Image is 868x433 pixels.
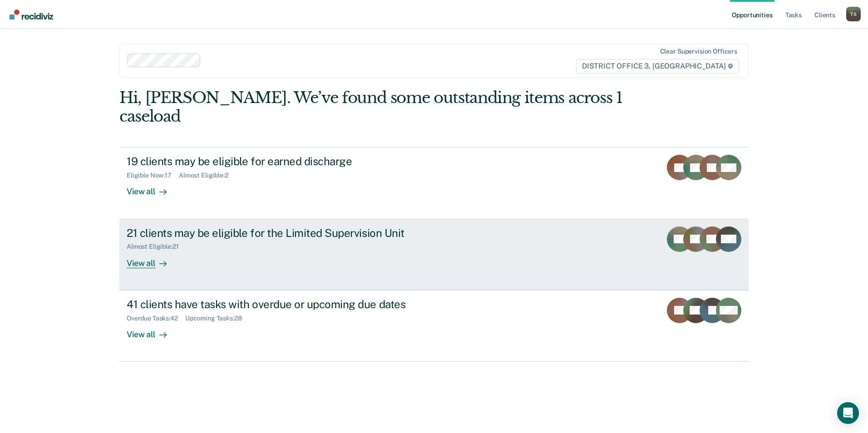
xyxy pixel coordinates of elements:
a: 19 clients may be eligible for earned dischargeEligible Now:17Almost Eligible:2View all [119,147,749,219]
div: Upcoming Tasks : 28 [185,315,249,322]
div: 21 clients may be eligible for the Limited Supervision Unit [127,226,445,240]
div: Almost Eligible : 2 [179,172,236,179]
div: 41 clients have tasks with overdue or upcoming due dates [127,298,445,311]
div: Almost Eligible : 21 [127,243,186,251]
div: View all [127,322,178,340]
div: Overdue Tasks : 42 [127,315,185,322]
div: Hi, [PERSON_NAME]. We’ve found some outstanding items across 1 caseload [119,89,623,126]
button: Profile dropdown button [846,7,861,21]
a: 41 clients have tasks with overdue or upcoming due datesOverdue Tasks:42Upcoming Tasks:28View all [119,290,749,362]
div: 19 clients may be eligible for earned discharge [127,155,445,168]
div: View all [127,179,178,197]
span: DISTRICT OFFICE 3, [GEOGRAPHIC_DATA] [576,59,739,74]
div: T S [846,7,861,21]
div: Eligible Now : 17 [127,172,179,179]
img: Recidiviz [10,10,53,20]
div: View all [127,251,178,268]
div: Open Intercom Messenger [837,402,859,424]
div: Clear supervision officers [660,48,737,55]
a: 21 clients may be eligible for the Limited Supervision UnitAlmost Eligible:21View all [119,219,749,290]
